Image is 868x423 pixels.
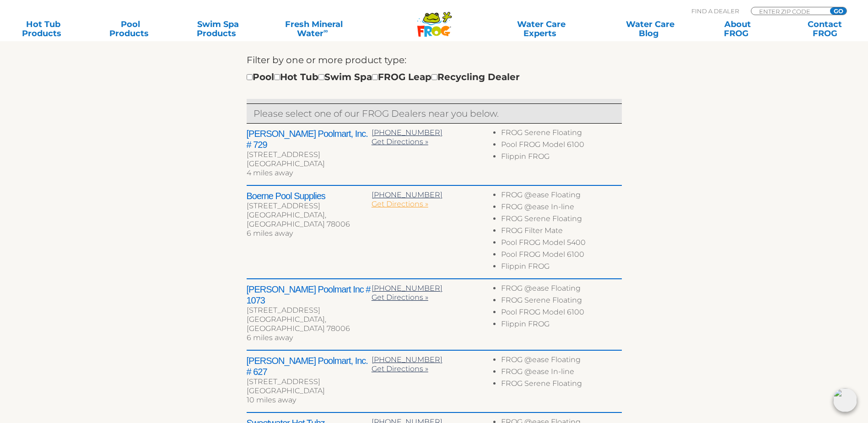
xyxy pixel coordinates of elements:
[501,308,621,320] li: Pool FROG Model 6100
[830,7,846,15] input: GO
[247,190,372,201] h2: Boerne Pool Supplies
[247,355,372,377] h2: [PERSON_NAME] Poolmart, Inc. # 627
[501,202,621,214] li: FROG @ease In-line
[833,388,857,412] img: openIcon
[247,333,293,342] span: 6 miles away
[501,226,621,238] li: FROG Filter Mate
[184,20,252,38] a: Swim SpaProducts
[247,150,372,159] div: [STREET_ADDRESS]
[501,190,621,202] li: FROG @ease Floating
[501,320,621,331] li: Flippin FROG
[253,106,615,121] p: Please select one of our FROG Dealers near you below.
[501,128,621,140] li: FROG Serene Floating
[97,20,165,38] a: PoolProducts
[501,262,621,274] li: Flippin FROG
[616,20,684,38] a: Water CareBlog
[247,70,520,84] div: Pool Hot Tub Swim Spa FROG Leap Recycling Dealer
[372,200,428,208] a: Get Directions »
[9,20,77,38] a: Hot TubProducts
[247,377,372,386] div: [STREET_ADDRESS]
[247,284,372,306] h2: [PERSON_NAME] Poolmart Inc # 1073
[703,20,771,38] a: AboutFROG
[501,379,621,391] li: FROG Serene Floating
[247,229,293,238] span: 6 miles away
[372,284,442,293] a: [PHONE_NUMBER]
[501,355,621,367] li: FROG @ease Floating
[372,128,442,137] a: [PHONE_NUMBER]
[501,367,621,379] li: FROG @ease In-line
[247,168,293,177] span: 4 miles away
[372,364,428,373] a: Get Directions »
[247,201,372,211] div: [STREET_ADDRESS]
[501,284,621,296] li: FROG @ease Floating
[372,355,442,364] a: [PHONE_NUMBER]
[372,137,428,146] a: Get Directions »
[247,159,372,168] div: [GEOGRAPHIC_DATA]
[372,190,442,199] a: [PHONE_NUMBER]
[247,128,372,150] h2: [PERSON_NAME] Poolmart, Inc. # 729
[501,238,621,250] li: Pool FROG Model 5400
[247,53,406,67] label: Filter by one or more product type:
[247,386,372,396] div: [GEOGRAPHIC_DATA]
[501,140,621,152] li: Pool FROG Model 6100
[691,7,739,15] p: Find A Dealer
[758,7,820,15] input: Zip Code Form
[486,20,597,38] a: Water CareExperts
[501,296,621,308] li: FROG Serene Floating
[271,20,356,38] a: Fresh MineralWater∞
[247,315,372,333] div: [GEOGRAPHIC_DATA], [GEOGRAPHIC_DATA] 78006
[323,27,328,34] sup: ∞
[247,306,372,315] div: [STREET_ADDRESS]
[372,293,428,302] a: Get Directions »
[247,211,372,229] div: [GEOGRAPHIC_DATA], [GEOGRAPHIC_DATA] 78006
[501,152,621,164] li: Flippin FROG
[501,250,621,262] li: Pool FROG Model 6100
[791,20,859,38] a: ContactFROG
[247,396,296,404] span: 10 miles away
[501,214,621,226] li: FROG Serene Floating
